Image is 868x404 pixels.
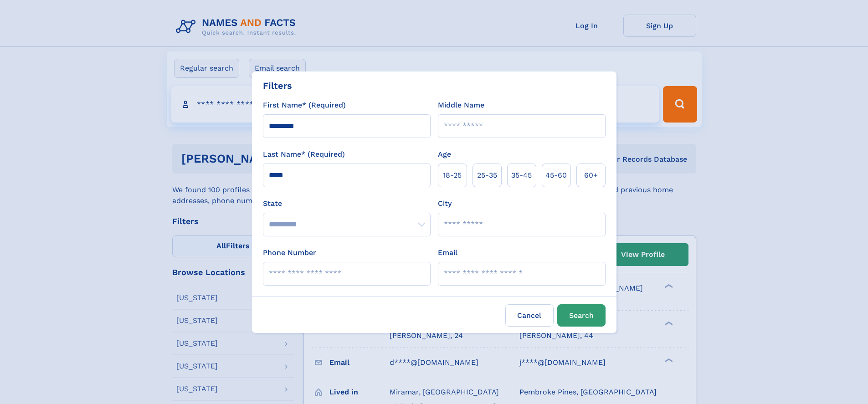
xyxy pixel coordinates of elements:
span: 25‑35 [477,170,497,181]
div: Filters [263,79,292,92]
span: 60+ [584,170,598,181]
label: State [263,198,431,209]
span: 18‑25 [443,170,462,181]
span: 35‑45 [511,170,532,181]
label: Phone Number [263,247,316,258]
button: Search [557,304,606,327]
label: Middle Name [438,100,484,111]
label: Age [438,149,451,160]
label: First Name* (Required) [263,100,346,111]
label: City [438,198,452,209]
span: 45‑60 [545,170,567,181]
label: Email [438,247,457,258]
label: Last Name* (Required) [263,149,345,160]
label: Cancel [505,304,554,327]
